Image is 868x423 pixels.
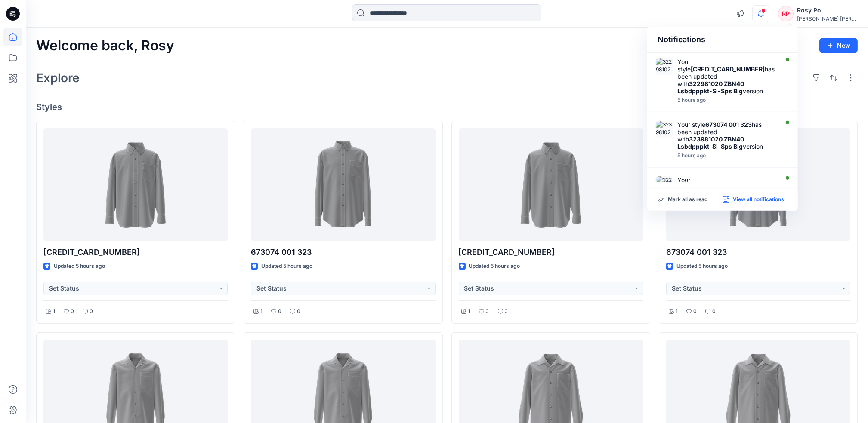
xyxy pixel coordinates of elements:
strong: 673074 001 323 [705,121,752,128]
div: RP [778,6,794,21]
h2: Welcome back, Rosy [36,38,174,54]
h4: Styles [36,102,858,112]
p: 0 [71,307,74,316]
p: 0 [278,307,281,316]
div: Tuesday, September 23, 2025 10:42 [677,153,776,159]
strong: 322981020 ZBN40 Lsbdpppkt-Si-Sps Big [677,80,744,95]
div: [PERSON_NAME] [PERSON_NAME] [797,15,857,22]
p: 0 [486,307,489,316]
div: Your style has been updated with version [677,58,776,95]
p: 0 [90,307,93,316]
div: Rosy Po [797,5,857,15]
div: Your style has been updated with version [677,121,776,150]
p: 0 [297,307,300,316]
h2: Explore [36,71,80,85]
p: View all notifications [733,196,784,204]
p: Mark all as read [668,196,707,204]
p: 673074 001 323 [666,246,850,258]
p: 0 [505,307,508,316]
img: 322981020 ZBN40 Lsbdpppkt-Si-Sps Big [656,176,673,193]
strong: [CREDIT_CARD_NUMBER] [691,65,765,73]
p: 673074 001 323 [251,246,435,258]
p: 1 [468,307,470,316]
p: Updated 5 hours ago [54,262,105,271]
p: Updated 5 hours ago [676,262,728,271]
p: Updated 5 hours ago [469,262,520,271]
p: [CREDIT_CARD_NUMBER] [459,246,643,258]
a: 673078 001 322 [43,128,228,241]
div: Tuesday, September 23, 2025 10:50 [677,97,776,103]
p: 1 [676,307,678,316]
p: [CREDIT_CARD_NUMBER] [43,246,228,258]
button: New [819,38,858,53]
p: Updated 5 hours ago [261,262,312,271]
a: 673078 001 322 [459,128,643,241]
img: 322981020 ZBN40 Lsbdpppkt-Si-Sps Big [656,58,673,75]
img: 323981020 ZBN40 Lsbdpppkt-Si-Sps Big [656,121,673,138]
p: 1 [260,307,263,316]
div: Your style has been updated with version [677,176,776,213]
strong: 323981020 ZBN40 Lsbdpppkt-Si-Sps Big [677,135,744,150]
div: Notifications [647,27,798,53]
p: 0 [712,307,716,316]
p: 0 [693,307,697,316]
p: 1 [53,307,55,316]
a: 673074 001 323 [251,128,435,241]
